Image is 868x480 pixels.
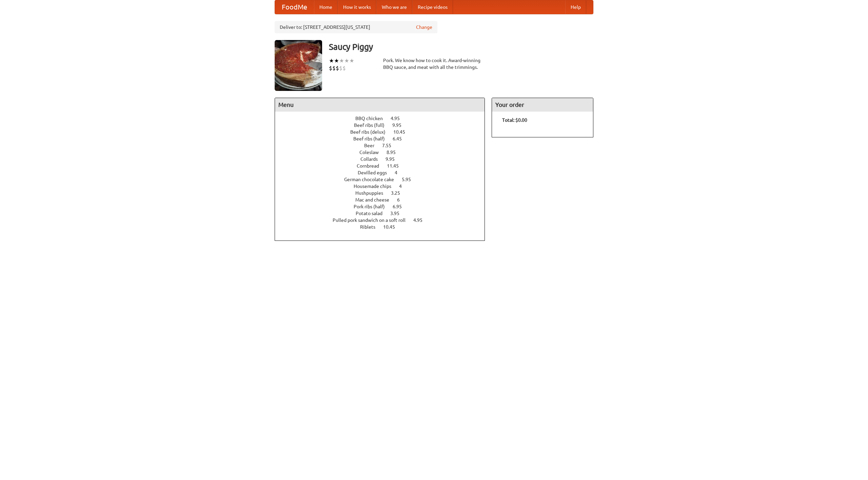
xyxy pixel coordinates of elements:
span: 6.45 [393,136,409,141]
span: Beef ribs (half) [353,136,392,141]
a: Pulled pork sandwich on a soft roll 4.95 [333,217,435,223]
li: ★ [334,57,339,64]
a: Recipe videos [412,0,453,14]
a: Hushpuppies 3.25 [355,190,413,196]
span: Pulled pork sandwich on a soft roll [333,217,412,223]
span: 6.95 [393,204,409,209]
a: Mac and cheese 6 [355,197,412,203]
li: ★ [339,57,344,64]
a: How it works [338,0,376,14]
span: German chocolate cake [344,177,401,182]
span: Pork ribs (half) [354,204,392,209]
span: Hushpuppies [355,190,390,196]
span: 9.95 [386,156,401,162]
li: $ [329,64,332,72]
span: Riblets [360,224,382,230]
span: BBQ chicken [355,116,390,121]
a: Potato salad 3.95 [356,211,412,216]
a: Housemade chips 4 [354,184,414,189]
a: BBQ chicken 4.95 [355,116,412,121]
div: Pork. We know how to cook it. Award-winning BBQ sauce, and meat with all the trimmings. [383,57,485,71]
a: Beer 7.55 [364,143,404,148]
div: Deliver to: [STREET_ADDRESS][US_STATE] [275,21,437,33]
span: Cornbread [357,163,386,169]
span: 9.95 [392,122,408,128]
a: Coleslaw 8.95 [359,150,408,155]
span: 10.45 [393,129,412,135]
span: Coleslaw [359,150,386,155]
span: 4.95 [391,116,407,121]
span: Beer [364,143,381,148]
span: Potato salad [356,211,389,216]
li: ★ [329,57,334,64]
h4: Menu [275,98,485,112]
h3: Saucy Piggy [329,40,593,54]
a: Change [416,24,432,31]
a: Riblets 10.45 [360,224,408,230]
li: $ [332,64,336,72]
li: $ [342,64,346,72]
span: 11.45 [387,163,406,169]
a: Cornbread 11.45 [357,163,411,169]
span: 6 [397,197,407,203]
a: Beef ribs (half) 6.45 [353,136,414,141]
li: ★ [349,57,354,64]
span: Beef ribs (full) [354,122,391,128]
span: 3.95 [390,211,406,216]
span: 4 [395,170,404,175]
span: 8.95 [387,150,402,155]
a: Who we are [376,0,412,14]
li: ★ [344,57,349,64]
span: 10.45 [383,224,402,230]
a: Help [565,0,586,14]
a: Beef ribs (delux) 10.45 [350,129,418,135]
a: Pork ribs (half) 6.95 [354,204,414,209]
a: Beef ribs (full) 9.95 [354,122,414,128]
span: 5.95 [402,177,418,182]
img: angular.jpg [275,40,322,91]
a: Home [314,0,338,14]
span: 4.95 [413,217,429,223]
li: $ [336,64,339,72]
a: Devilled eggs 4 [358,170,410,175]
span: Mac and cheese [355,197,396,203]
h4: Your order [492,98,593,112]
span: Housemade chips [354,184,398,189]
span: 7.55 [382,143,398,148]
span: 3.25 [391,190,407,196]
span: Collards [360,156,384,162]
a: German chocolate cake 5.95 [344,177,423,182]
span: 4 [399,184,409,189]
span: Beef ribs (delux) [350,129,392,135]
b: Total: $0.00 [502,117,527,123]
a: FoodMe [275,0,314,14]
span: Devilled eggs [358,170,394,175]
li: $ [339,64,342,72]
a: Collards 9.95 [360,156,407,162]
